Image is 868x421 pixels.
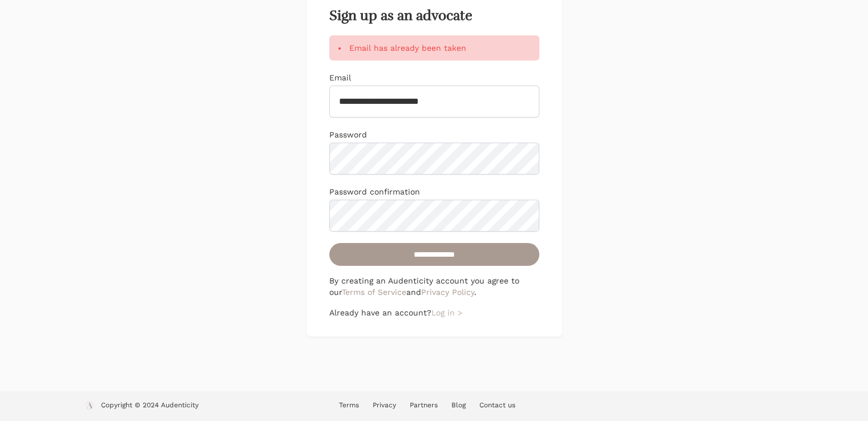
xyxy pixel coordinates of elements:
[410,401,438,409] a: Partners
[329,8,539,24] h2: Sign up as an advocate
[329,130,367,139] label: Password
[329,73,351,82] label: Email
[431,308,462,317] a: Log in >
[329,187,420,196] label: Password confirmation
[451,401,466,409] a: Blog
[329,275,539,298] p: By creating an Audenticity account you agree to our and .
[339,401,359,409] a: Terms
[479,401,515,409] a: Contact us
[101,400,199,412] p: Copyright © 2024 Audenticity
[421,288,474,297] a: Privacy Policy
[329,307,539,318] p: Already have an account?
[373,401,396,409] a: Privacy
[342,288,406,297] a: Terms of Service
[338,42,530,54] li: Email has already been taken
